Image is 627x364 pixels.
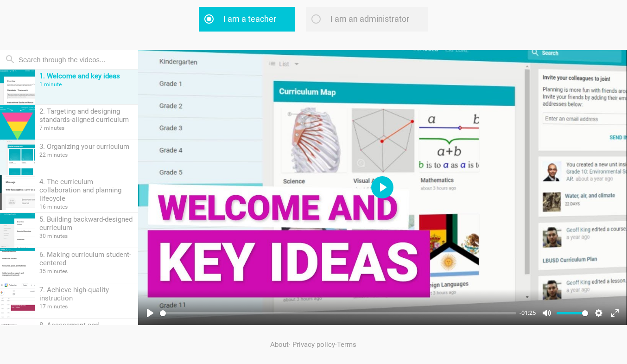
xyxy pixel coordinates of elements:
div: Current time [517,308,538,318]
div: 5. Building backward-designed curriculum [39,215,133,232]
button: Play, 1. Welcome and key ideas [143,306,158,320]
input: Seek [160,309,516,318]
label: I am a teacher [199,7,295,32]
div: 2. Targeting and designing standards-aligned curriculum [39,107,133,124]
div: 1 minute [39,81,133,88]
div: 35 minutes [39,268,133,275]
a: About [270,340,289,349]
div: 1. Welcome and key ideas [39,72,133,80]
div: 3. Organizing your curriculum [39,142,133,151]
button: Play, 1. Welcome and key ideas [371,176,393,198]
a: Terms [337,340,356,349]
div: 4. The curriculum collaboration and planning lifecycle [39,178,133,203]
div: 17 minutes [39,303,133,310]
div: 22 minutes [39,152,133,158]
div: 7. Achieve high-quality instruction [39,286,133,302]
div: 7 minutes [39,125,133,131]
label: I am an administrator [306,7,428,32]
div: 30 minutes [39,233,133,239]
div: 8. Assessment and assessment-driven planning [39,321,133,338]
input: Volume [557,309,588,318]
div: 16 minutes [39,204,133,210]
div: 6. Making curriculum student-centered [39,250,133,267]
div: · · [47,325,580,364]
a: Privacy policy [292,340,335,349]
